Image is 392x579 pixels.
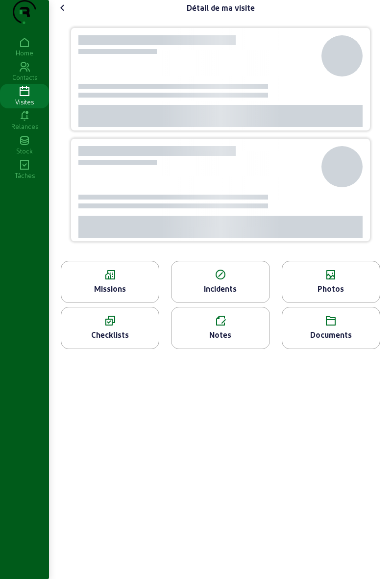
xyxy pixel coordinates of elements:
[187,2,255,14] div: Détail de ma visite
[282,283,380,295] div: Photos
[282,329,380,341] div: Documents
[171,283,269,295] div: Incidents
[61,283,159,295] div: Missions
[61,329,159,341] div: Checklists
[171,329,269,341] div: Notes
